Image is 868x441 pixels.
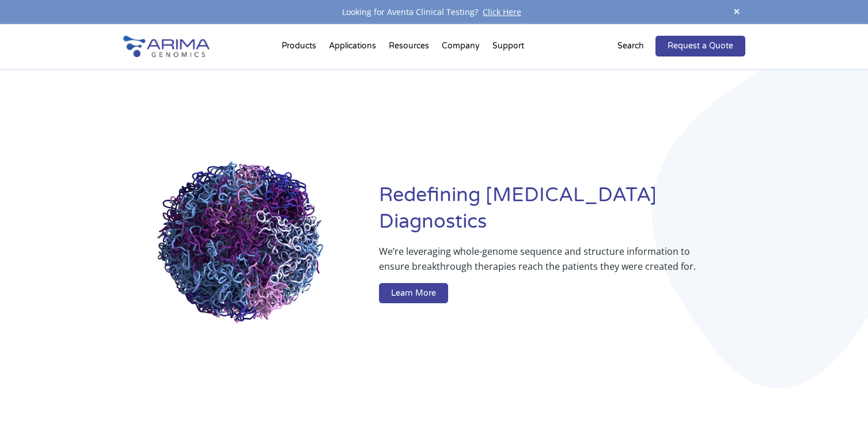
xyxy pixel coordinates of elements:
[379,283,448,304] a: Learn More
[617,39,644,54] p: Search
[123,5,745,20] div: Looking for Aventa Clinical Testing?
[123,36,210,57] img: Arima-Genomics-logo
[478,6,526,17] a: Click Here
[379,182,745,244] h1: Redefining [MEDICAL_DATA] Diagnostics
[379,244,699,283] p: We’re leveraging whole-genome sequence and structure information to ensure breakthrough therapies...
[655,36,745,56] a: Request a Quote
